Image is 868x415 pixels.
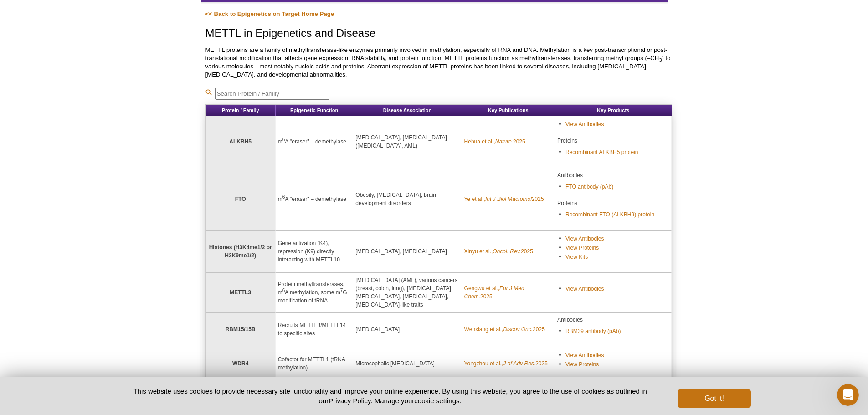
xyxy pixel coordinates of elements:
[565,235,604,243] a: View Antibodies
[464,325,545,333] a: Wenxiang et al.,Discov Onc.2025
[209,244,272,259] strong: Histones (H3K4me1/2 or H3K9me1/2)
[276,273,354,313] td: Protein methyltransferases, m A methylation, some m G modification of tRNA
[276,105,354,116] th: Epigenetic Function
[485,196,532,202] em: Int J Biol Macromol
[557,137,669,145] p: Proteins
[414,397,459,405] button: cookie settings
[282,137,285,142] sup: 6
[464,359,548,368] a: Yongzhou et al.,J of Adv Res.2025
[565,285,604,293] a: View Antibodies
[282,195,285,200] sup: 6
[205,46,672,79] p: METTL proteins are a family of methyltransferase-like enzymes primarily involved in methylation, ...
[565,183,613,191] a: FTO antibody (pAb)
[565,351,604,359] a: View Antibodies
[503,326,533,333] em: Discov Onc.
[495,138,513,145] em: Nature.
[118,386,663,405] p: This website uses cookies to provide necessary site functionality and improve your online experie...
[329,397,370,405] a: Privacy Policy
[276,313,354,347] td: Recruits METTL3/METTL14 to specific sites
[226,326,256,333] strong: RBM15/15B
[493,248,521,255] em: Oncol. Rev.
[353,313,462,347] td: [MEDICAL_DATA]
[215,88,329,100] input: Search Protein / Family
[464,284,552,301] a: Gengwu et al.,Eur J Med Chem.2025
[340,288,343,293] sup: 7
[232,360,248,367] strong: WDR4
[565,148,638,156] a: Recombinant ALKBH5 protein
[276,116,354,168] td: m A "eraser" – demethylase
[276,231,354,273] td: Gene activation (K4), repression (K9) directly interacting with METTL10
[353,116,462,168] td: [MEDICAL_DATA], [MEDICAL_DATA] ([MEDICAL_DATA], AML)
[565,120,604,128] a: View Antibodies
[557,171,669,179] p: Antibodies
[565,244,599,252] a: View Proteins
[555,105,672,116] th: Key Products
[464,195,544,203] a: Ye et al.,Int J Biol Macromol2025
[565,360,599,369] a: View Proteins
[464,247,533,256] a: Xinyu et al.,Oncol. Rev.2025
[565,327,621,335] a: RBM39 antibody (pAb)
[353,231,462,273] td: [MEDICAL_DATA], [MEDICAL_DATA]
[205,27,672,41] h1: METTL in Epigenetics and Disease
[557,199,669,207] p: Proteins
[557,316,669,324] p: Antibodies
[353,105,462,116] th: Disease Association
[353,347,462,380] td: Microcephalic [MEDICAL_DATA]
[276,347,354,380] td: Cofactor for METTL1 (tRNA methylation)
[235,196,246,202] strong: FTO
[503,360,535,367] em: J of Adv Res.
[837,384,859,406] iframe: Intercom live chat
[678,389,750,408] button: Got it!
[565,210,654,219] a: Recombinant FTO (ALKBH9) protein
[464,138,525,146] a: Hehua et al.,Nature.2025
[229,138,252,145] strong: ALKBH5
[206,105,276,116] th: Protein / Family
[353,273,462,313] td: [MEDICAL_DATA] (AML), various cancers (breast, colon, lung), [MEDICAL_DATA], [MEDICAL_DATA], [MED...
[565,253,588,261] a: View Kits
[276,168,354,231] td: m A "eraser" – demethylase
[353,168,462,231] td: Obesity, [MEDICAL_DATA], brain development disorders
[230,289,251,296] strong: METTL3
[462,105,555,116] th: Key Publications
[659,57,662,62] sub: 3
[464,285,524,300] em: Eur J Med Chem.
[205,10,334,17] a: << Back to Epigenetics on Target Home Page
[282,288,285,293] sup: 6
